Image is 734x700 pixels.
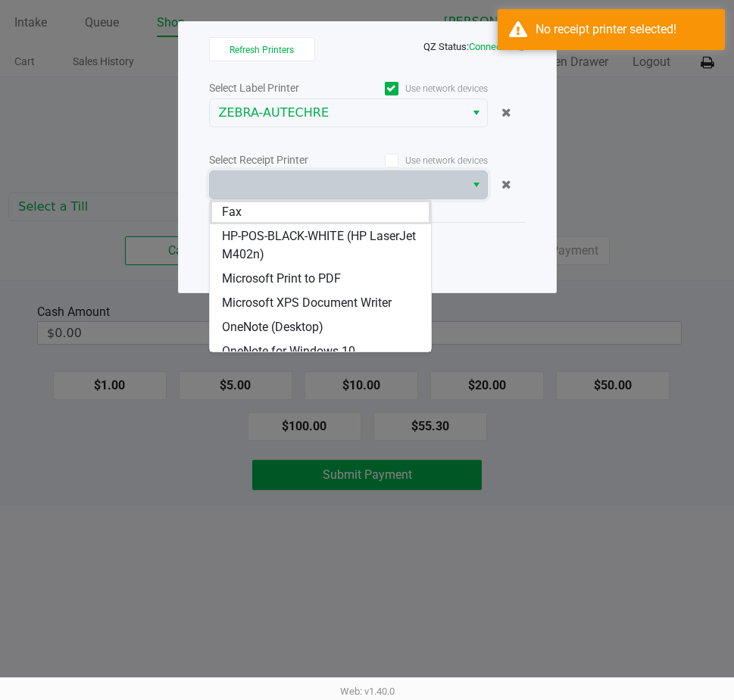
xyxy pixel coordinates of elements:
[219,104,456,122] span: ZEBRA-AUTECHRE
[340,686,395,697] span: Web: v1.40.0
[423,41,526,52] span: QZ Status:
[469,41,515,52] span: Connected
[230,45,294,55] span: Refresh Printers
[222,294,392,312] span: Microsoft XPS Document Writer
[222,342,355,361] span: OneNote for Windows 10
[348,154,488,167] label: Use network devices
[465,99,487,127] button: Select
[222,227,419,264] span: HP-POS-BLACK-WHITE (HP LaserJet M402n)
[222,270,341,288] span: Microsoft Print to PDF
[465,171,487,198] button: Select
[209,80,348,96] div: Select Label Printer
[209,37,315,61] button: Refresh Printers
[222,203,242,221] span: Fax
[222,318,323,336] span: OneNote (Desktop)
[209,152,348,168] div: Select Receipt Printer
[536,20,714,39] div: No receipt printer selected!
[348,82,488,95] label: Use network devices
